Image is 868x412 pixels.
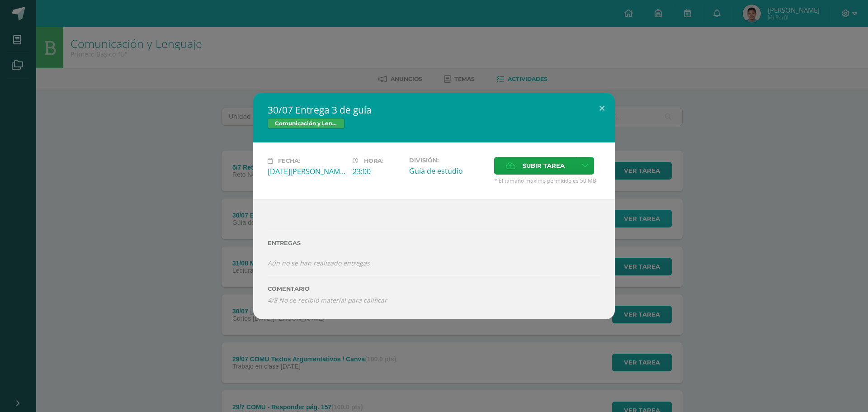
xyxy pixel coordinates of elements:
span: Fecha: [278,157,300,164]
span: * El tamaño máximo permitido es 50 MB [494,177,600,185]
label: Comentario [268,285,600,292]
div: [DATE][PERSON_NAME] [268,166,345,176]
label: Entregas [268,240,600,246]
span: Subir tarea [523,157,565,174]
i: Aún no se han realizado entregas [268,259,370,267]
i: 4/8 No se recibió material para calificar [268,296,387,304]
label: División: [409,157,487,164]
span: Comunicación y Lenguaje [268,118,344,129]
button: Close (Esc) [589,93,615,123]
h2: 30/07 Entrega 3 de guía [268,104,600,116]
span: Hora: [364,157,383,164]
div: Guía de estudio [409,166,487,176]
div: 23:00 [353,166,402,176]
